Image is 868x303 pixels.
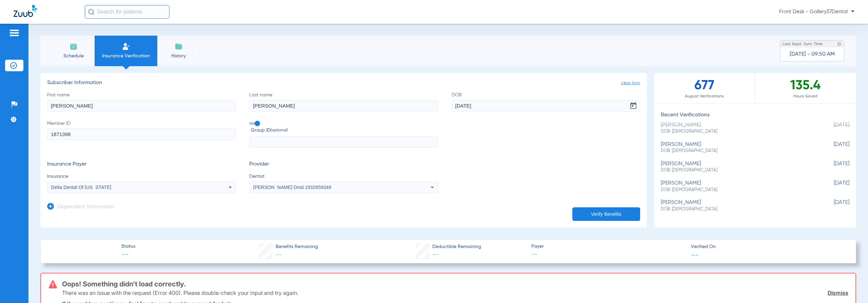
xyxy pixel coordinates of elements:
span: -- [432,252,438,258]
span: History [162,53,195,59]
span: [PERSON_NAME] Dmd 1932659349 [253,185,331,190]
label: Last name [249,92,438,112]
span: Payer [531,243,685,250]
span: Dentist [249,173,438,180]
span: DOB: [DEMOGRAPHIC_DATA] [661,148,815,154]
img: History [175,42,183,51]
span: -- [276,252,282,258]
h3: Oops! Something didn’t load correctly. [62,281,848,287]
h3: Insurance Payer [47,161,236,168]
span: Deductible Remaining [432,243,481,250]
span: [DATE] [815,200,849,212]
div: [PERSON_NAME] [661,141,815,154]
span: Insurance Verification [100,53,152,59]
span: clear form [621,80,640,87]
img: Zuub Logo [14,5,37,17]
span: Last Appt. Sync Time: [783,41,823,48]
div: 135.4 [755,73,856,103]
img: Manual Insurance Verification [122,42,130,51]
span: -- [691,251,698,258]
span: DOB: [DEMOGRAPHIC_DATA] [661,187,815,193]
span: [DATE] [815,161,849,173]
img: error-icon [49,280,57,288]
img: Schedule [70,42,78,51]
label: First name [47,92,236,112]
h3: Recent Verifications [654,112,856,119]
span: Delta Dental Of [US_STATE] [51,185,112,190]
input: Last name [249,100,438,112]
img: last sync help info [837,42,842,46]
span: Schedule [57,53,90,59]
input: First name [47,100,236,112]
img: hamburger-icon [9,29,20,37]
h3: Dependent Information [57,204,114,211]
span: Verified On [691,243,845,250]
span: August Verifications [654,93,755,100]
input: Member ID [47,129,236,140]
span: [DATE] - 09:50 AM [790,51,835,58]
span: [DATE] [815,180,849,193]
span: Hours Saved [755,93,856,100]
input: Search for patients [85,5,170,19]
h3: Provider [249,161,438,168]
span: [DATE] [815,122,849,134]
span: DOB: [DEMOGRAPHIC_DATA] [661,129,815,135]
iframe: Chat Widget [834,270,868,303]
small: (optional) [271,127,288,134]
p: There was an issue with the request (Error 400). Please double-check your input and try again. [62,289,298,296]
span: -- [531,250,685,259]
span: Status [121,243,135,250]
h3: Subscriber Information [47,80,640,87]
div: [PERSON_NAME] [661,161,815,173]
span: [DATE] [815,141,849,154]
div: [PERSON_NAME] [661,180,815,193]
div: 677 [654,73,755,103]
a: Dismiss [828,289,848,296]
span: Insurance [47,173,236,180]
div: [PERSON_NAME] [661,200,815,212]
img: Search Icon [88,9,94,15]
div: [PERSON_NAME] [661,122,815,134]
button: Open calendar [627,99,640,113]
span: Group ID [251,127,438,134]
input: DOBOpen calendar [452,100,640,112]
label: DOB [452,92,640,112]
span: DOB: [DEMOGRAPHIC_DATA] [661,167,815,173]
button: Verify Benefits [572,207,640,221]
span: -- [121,250,135,260]
span: DOB: [DEMOGRAPHIC_DATA] [661,206,815,212]
label: Member ID [47,120,236,148]
span: Benefits Remaining [276,243,318,250]
span: Front Desk - Gallery57Dental [779,8,854,15]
